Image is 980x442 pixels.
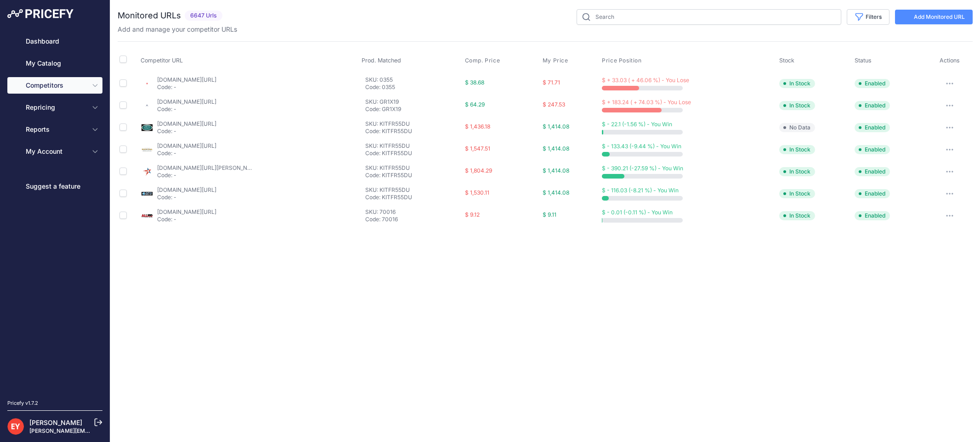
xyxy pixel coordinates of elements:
[465,189,489,196] span: $ 1,530.11
[543,167,569,174] span: $ 1,414.08
[185,11,222,21] span: 6647 Urls
[29,419,82,426] a: [PERSON_NAME]
[779,211,815,220] span: In Stock
[365,120,461,128] p: SKU: KITFR55DU
[365,84,461,91] p: Code: 0355
[365,164,461,172] p: SKU: KITFR55DU
[365,186,461,194] p: SKU: KITFR55DU
[26,81,86,90] span: Competitors
[602,165,683,172] span: $ - 390.21 (-27.59 %) - You Win
[543,57,570,64] button: My Price
[465,57,502,64] button: Comp. Price
[602,99,691,106] span: $ + 183.24 ( + 74.03 %) - You Lose
[157,164,261,171] a: [DOMAIN_NAME][URL][PERSON_NAME]
[779,57,794,64] span: Stock
[543,211,556,218] span: $ 9.11
[29,427,216,434] a: [PERSON_NAME][EMAIL_ADDRESS][PERSON_NAME][DOMAIN_NAME]
[779,145,815,154] span: In Stock
[7,99,102,116] button: Repricing
[26,125,86,134] span: Reports
[602,77,689,84] span: $ + 33.03 ( + 46.06 %) - You Lose
[365,150,461,157] p: Code: KITFR55DU
[577,9,841,25] input: Search
[779,167,815,176] span: In Stock
[157,194,216,201] p: Code: -
[157,186,216,193] a: [DOMAIN_NAME][URL]
[465,211,480,218] span: $ 9.12
[7,178,102,195] a: Suggest a feature
[602,187,679,194] span: $ - 116.03 (-8.21 %) - You Win
[365,142,461,150] p: SKU: KITFR55DU
[465,79,484,86] span: $ 38.68
[855,211,890,220] span: Enabled
[362,57,401,64] span: Prod. Matched
[157,106,216,113] p: Code: -
[157,142,216,149] a: [DOMAIN_NAME][URL]
[779,79,815,88] span: In Stock
[26,147,86,156] span: My Account
[779,123,815,132] span: No Data
[7,33,102,388] nav: Sidebar
[855,101,890,110] span: Enabled
[118,9,181,22] h2: Monitored URLs
[7,121,102,138] button: Reports
[855,189,890,198] span: Enabled
[465,101,485,108] span: $ 64.29
[543,123,569,130] span: $ 1,414.08
[543,79,560,86] span: $ 71.71
[940,57,960,64] span: Actions
[157,150,216,157] p: Code: -
[365,208,461,216] p: SKU: 70016
[365,98,461,106] p: SKU: GR1X19
[7,33,102,50] a: Dashboard
[602,209,673,216] span: $ - 0.01 (-0.11 %) - You Win
[543,189,569,196] span: $ 1,414.08
[365,216,461,223] p: Code: 70016
[157,172,253,179] p: Code: -
[855,79,890,88] span: Enabled
[365,194,461,201] p: Code: KITFR55DU
[365,128,461,135] p: Code: KITFR55DU
[779,189,815,198] span: In Stock
[855,123,890,132] span: Enabled
[855,57,872,64] span: Status
[157,120,216,127] a: [DOMAIN_NAME][URL]
[602,121,672,128] span: $ - 22.1 (-1.56 %) - You Win
[855,167,890,176] span: Enabled
[7,143,102,160] button: My Account
[602,143,681,150] span: $ - 133.43 (-9.44 %) - You Win
[465,123,490,130] span: $ 1,436.18
[157,76,216,83] a: [DOMAIN_NAME][URL]
[895,10,973,24] a: Add Monitored URL
[543,57,568,64] span: My Price
[855,145,890,154] span: Enabled
[157,98,216,105] a: [DOMAIN_NAME][URL]
[7,55,102,72] a: My Catalog
[7,399,38,407] div: Pricefy v1.7.2
[543,101,565,108] span: $ 247.53
[118,25,237,34] p: Add and manage your competitor URLs
[543,145,569,152] span: $ 1,414.08
[779,101,815,110] span: In Stock
[157,216,216,223] p: Code: -
[365,76,461,84] p: SKU: 0355
[157,128,216,135] p: Code: -
[465,57,500,64] span: Comp. Price
[7,9,74,18] img: Pricefy Logo
[157,84,216,91] p: Code: -
[465,145,490,152] span: $ 1,547.51
[26,103,86,112] span: Repricing
[7,77,102,94] button: Competitors
[365,172,461,179] p: Code: KITFR55DU
[157,208,216,215] a: [DOMAIN_NAME][URL]
[465,167,492,174] span: $ 1,804.29
[141,57,183,64] span: Competitor URL
[365,106,461,113] p: Code: GR1X19
[602,57,641,64] span: Price Position
[847,9,889,25] button: Filters
[602,57,643,64] button: Price Position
